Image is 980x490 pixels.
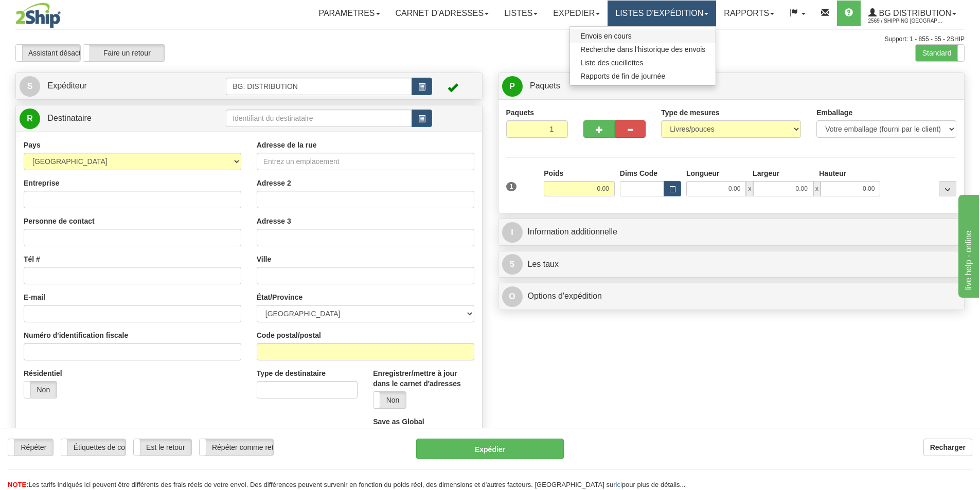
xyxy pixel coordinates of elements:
label: Longueur [686,168,720,178]
div: Support: 1 - 855 - 55 - 2SHIP [15,35,965,44]
img: logo2569.jpg [15,3,61,28]
label: Largeur [753,168,779,178]
span: Rapports de fin de journée [580,72,665,80]
a: BG Distribution 2569 / Shipping [GEOGRAPHIC_DATA] [861,1,964,26]
label: Save as Global [373,416,424,427]
span: NOTE: [8,481,28,488]
a: Expedier [545,1,608,26]
label: Emballage [816,107,852,118]
a: OOptions d'expédition [502,286,961,307]
label: Tél # [24,254,40,264]
span: I [502,222,523,243]
a: ici [616,481,622,488]
label: Résidentiel [24,368,62,378]
label: Adresse 3 [257,216,291,226]
a: LISTES D'EXPÉDITION [608,1,716,26]
a: Envois en cours [570,29,716,43]
label: Type de destinataire [257,368,326,378]
span: P [502,76,523,97]
label: Répéter comme retour [200,439,273,456]
label: Poids [544,168,563,178]
label: Code postal/postal [257,330,321,340]
span: Expéditeur [47,81,87,90]
label: Entreprise [24,178,59,188]
a: Rapports [716,1,782,26]
span: O [502,286,523,307]
button: Recharger [923,439,972,456]
span: x [746,181,753,196]
span: BG Distribution [877,9,951,17]
label: Personne de contact [24,216,95,226]
label: Pays [24,140,41,150]
span: S [20,76,40,97]
a: S Expéditeur [20,76,226,97]
label: Standard [916,45,964,61]
label: Ville [257,254,272,264]
button: Expédier [416,439,564,459]
iframe: chat widget [956,192,979,297]
input: Identifiant de l'expéditeur [226,78,412,95]
label: Répéter [8,439,53,456]
span: $ [502,254,523,275]
input: Entrez un emplacement [257,153,474,170]
label: Hauteur [819,168,846,178]
a: IInformation additionnelle [502,222,961,243]
span: Liste des cueillettes [580,59,643,67]
input: Identifiant du destinataire [226,110,412,127]
span: Recherche dans l'historique des envois [580,45,705,53]
a: Parametres [311,1,387,26]
span: Paquets [530,81,560,90]
label: Adresse 2 [257,178,291,188]
label: État/Province [257,292,302,302]
a: Carnet d'adresses [388,1,497,26]
div: ... [939,181,956,196]
div: live help - online [8,6,95,19]
span: R [20,108,40,129]
label: Dims Code [620,168,657,178]
label: Étiquettes de courrier électronique [61,439,126,456]
a: P Paquets [502,76,961,97]
a: Listes [496,1,545,26]
a: Rapports de fin de journée [570,69,716,83]
span: Destinataire [47,114,91,122]
b: Recharger [930,443,966,451]
span: 1 [506,182,517,191]
label: Non [24,382,57,398]
label: Assistant désactivé [16,45,80,61]
label: Paquets [506,107,534,118]
a: Recherche dans l'historique des envois [570,43,716,56]
label: Non [373,392,406,408]
label: Faire un retour [83,45,165,61]
label: Est le retour [134,439,191,456]
a: Liste des cueillettes [570,56,716,69]
label: Enregistrer/mettre à jour dans le carnet d'adresses [373,368,474,389]
label: E-mail [24,292,45,302]
a: $Les taux [502,254,961,275]
a: R Destinataire [20,108,203,129]
label: Adresse de la rue [257,140,317,150]
span: x [813,181,821,196]
label: Type de mesures [661,107,719,118]
span: 2569 / Shipping [GEOGRAPHIC_DATA] [868,16,946,26]
label: Numéro d'identification fiscale [24,330,128,340]
span: Envois en cours [580,32,632,40]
